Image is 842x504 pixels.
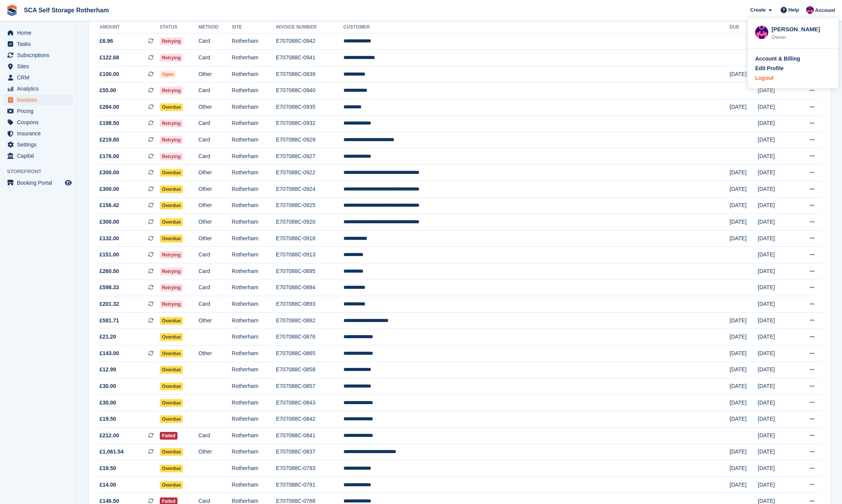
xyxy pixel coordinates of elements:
[758,460,795,477] td: [DATE]
[160,465,183,472] span: Overdue
[160,71,176,78] span: Open
[100,317,119,325] span: £581.71
[276,230,343,247] td: E707088C-0918
[198,214,232,231] td: Other
[198,345,232,362] td: Other
[730,411,758,428] td: [DATE]
[160,136,183,144] span: Retrying
[232,66,276,83] td: Rotherham
[160,202,183,209] span: Overdue
[758,230,795,247] td: [DATE]
[750,6,766,14] span: Create
[276,444,343,460] td: E707088C-0837
[276,148,343,165] td: E707088C-0927
[100,185,119,193] span: £300.00
[232,329,276,346] td: Rotherham
[160,169,183,177] span: Overdue
[730,477,758,493] td: [DATE]
[160,432,178,440] span: Failed
[276,362,343,378] td: E707088C-0858
[276,280,343,296] td: E707088C-0894
[160,87,183,94] span: Retrying
[17,83,63,94] span: Analytics
[4,50,73,61] a: menu
[4,72,73,83] a: menu
[17,117,63,128] span: Coupons
[758,378,795,395] td: [DATE]
[198,99,232,116] td: Other
[17,150,63,161] span: Capital
[232,230,276,247] td: Rotherham
[276,214,343,231] td: E707088C-0920
[198,312,232,329] td: Other
[100,267,119,275] span: £260.50
[232,411,276,428] td: Rotherham
[100,283,119,292] span: £598.33
[232,345,276,362] td: Rotherham
[276,50,343,66] td: E707088C-0941
[98,21,160,34] th: Amount
[758,263,795,280] td: [DATE]
[198,33,232,50] td: Card
[198,181,232,198] td: Other
[758,181,795,198] td: [DATE]
[17,128,63,139] span: Insurance
[160,235,183,243] span: Overdue
[17,61,63,72] span: Sites
[232,181,276,198] td: Rotherham
[4,39,73,49] a: menu
[100,251,119,259] span: £151.00
[755,74,831,82] a: Logout
[100,448,123,456] span: £1,061.54
[160,300,183,308] span: Retrying
[100,119,119,127] span: £198.50
[4,106,73,116] a: menu
[232,197,276,214] td: Rotherham
[232,263,276,280] td: Rotherham
[198,263,232,280] td: Card
[276,329,343,346] td: E707088C-0876
[160,120,183,127] span: Retrying
[198,280,232,296] td: Card
[232,21,276,34] th: Site
[730,99,758,116] td: [DATE]
[100,399,116,407] span: £30.00
[755,64,831,72] a: Edit Profile
[232,394,276,411] td: Rotherham
[100,86,116,94] span: £55.00
[276,477,343,493] td: E707088C-0791
[21,4,112,17] a: SCA Self Storage Rotherham
[64,178,73,187] a: Preview store
[758,280,795,296] td: [DATE]
[100,136,119,144] span: £219.80
[160,54,183,62] span: Retrying
[160,153,183,160] span: Retrying
[100,169,119,177] span: £300.00
[232,148,276,165] td: Rotherham
[198,165,232,181] td: Other
[276,165,343,181] td: E707088C-0922
[4,83,73,94] a: menu
[758,83,795,99] td: [DATE]
[758,312,795,329] td: [DATE]
[198,66,232,83] td: Other
[730,230,758,247] td: [DATE]
[100,464,116,472] span: £19.50
[232,165,276,181] td: Rotherham
[758,345,795,362] td: [DATE]
[17,72,63,83] span: CRM
[4,27,73,38] a: menu
[100,300,119,308] span: £201.32
[755,55,800,63] div: Account & Billing
[100,54,119,62] span: £122.68
[100,366,116,374] span: £12.99
[198,83,232,99] td: Card
[232,296,276,313] td: Rotherham
[276,83,343,99] td: E707088C-0940
[755,26,768,39] img: Sam Chapman
[17,27,63,38] span: Home
[758,329,795,346] td: [DATE]
[758,394,795,411] td: [DATE]
[758,444,795,460] td: [DATE]
[160,218,183,226] span: Overdue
